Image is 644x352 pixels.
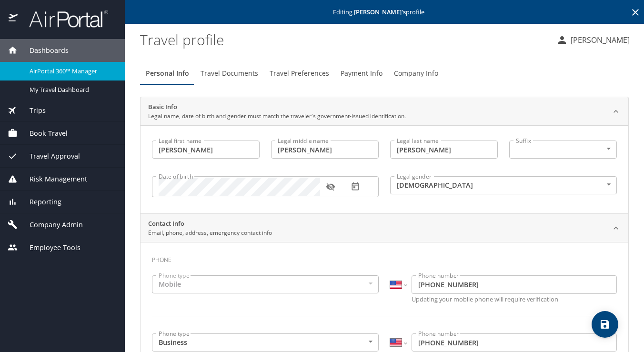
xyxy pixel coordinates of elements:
h3: Phone [152,250,617,266]
div: ​ [509,141,617,159]
h1: Travel profile [140,25,549,54]
span: Trips [18,105,46,116]
div: Business [152,333,379,352]
span: Reporting [18,197,61,207]
div: [DEMOGRAPHIC_DATA] [390,176,617,194]
span: Travel Approval [18,151,80,161]
p: Editing profile [128,9,641,15]
div: Mobile [152,275,379,293]
h2: Basic Info [148,102,406,112]
strong: [PERSON_NAME] 's [354,8,406,16]
span: Company Info [394,68,438,80]
span: AirPortal 360™ Manager [30,67,113,76]
span: Dashboards [18,45,69,56]
p: [PERSON_NAME] [568,34,630,46]
span: Risk Management [18,174,87,184]
button: save [592,311,618,338]
img: airportal-logo.png [19,10,108,28]
p: Updating your mobile phone will require verification [412,296,617,302]
span: Payment Info [341,68,382,80]
span: Travel Documents [201,68,258,80]
div: Contact InfoEmail, phone, address, emergency contact info [141,214,628,242]
span: Travel Preferences [270,68,329,80]
span: Employee Tools [18,242,80,253]
div: Basic InfoLegal name, date of birth and gender must match the traveler's government-issued identi... [141,97,628,126]
span: Book Travel [18,128,68,139]
img: icon-airportal.png [9,10,19,28]
p: Email, phone, address, emergency contact info [148,229,272,237]
span: Company Admin [18,220,83,230]
div: Profile [140,62,629,85]
h2: Contact Info [148,219,272,229]
span: Personal Info [146,68,189,80]
div: Basic InfoLegal name, date of birth and gender must match the traveler's government-issued identi... [141,125,628,213]
span: My Travel Dashboard [30,85,113,94]
button: [PERSON_NAME] [553,31,634,49]
p: Legal name, date of birth and gender must match the traveler's government-issued identification. [148,112,406,121]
